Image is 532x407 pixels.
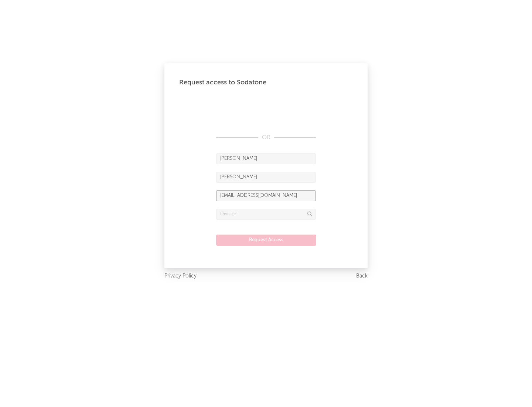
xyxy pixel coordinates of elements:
[216,235,316,246] button: Request Access
[356,272,368,281] a: Back
[216,133,316,142] div: OR
[179,78,353,87] div: Request access to Sodatone
[164,272,197,281] a: Privacy Policy
[216,190,316,201] input: Email
[216,209,316,220] input: Division
[216,172,316,183] input: Last Name
[216,153,316,164] input: First Name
